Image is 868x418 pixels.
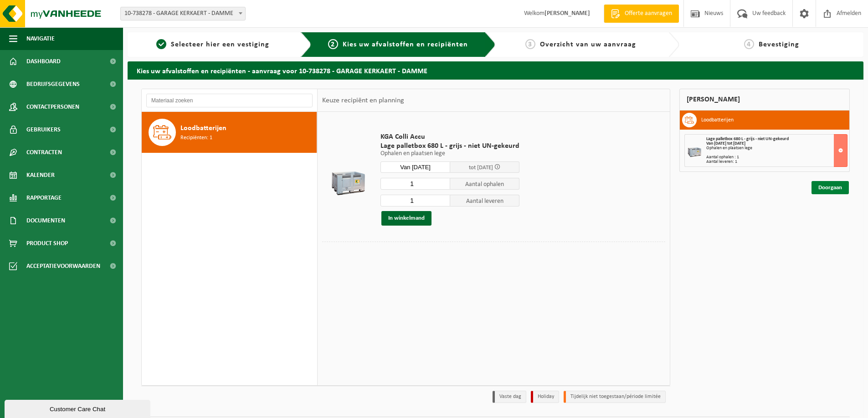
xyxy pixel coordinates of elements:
span: 3 [525,39,535,49]
span: Product Shop [26,232,68,255]
span: Aantal ophalen [450,178,520,190]
span: Aantal leveren [450,195,520,206]
span: Dashboard [26,50,61,73]
div: Ophalen en plaatsen lege [706,146,847,151]
span: 10-738278 - GARAGE KERKAERT - DAMME [120,7,246,20]
iframe: chat widget [5,398,152,418]
li: Vaste dag [493,391,526,403]
span: Selecteer hier een vestiging [171,41,269,48]
span: Lage palletbox 680 L - grijs - niet UN-gekeurd [706,136,789,141]
li: Holiday [531,391,559,403]
div: Keuze recipiënt en planning [318,89,409,112]
span: Rapportage [26,186,62,209]
input: Materiaal zoeken [146,94,313,107]
h2: Kies uw afvalstoffen en recipiënten - aanvraag voor 10-738278 - GARAGE KERKAERT - DAMME [128,61,863,79]
h3: Loodbatterijen [701,113,734,127]
a: 1Selecteer hier een vestiging [132,39,293,50]
a: Doorgaan [812,181,849,194]
span: KGA Colli Accu [380,132,519,141]
a: Offerte aanvragen [604,5,679,23]
button: Loodbatterijen Recipiënten: 1 [142,112,317,153]
span: Lage palletbox 680 L - grijs - niet UN-gekeurd [380,141,519,151]
span: 10-738278 - GARAGE KERKAERT - DAMME [121,7,245,20]
strong: [PERSON_NAME] [544,10,590,17]
span: Bedrijfsgegevens [26,73,80,96]
span: Navigatie [26,27,55,50]
span: Contactpersonen [26,96,79,118]
span: 4 [744,39,754,49]
span: Contracten [26,141,62,164]
span: 1 [156,39,166,49]
span: Recipiënten: 1 [180,134,212,142]
button: In winkelmand [381,211,431,226]
p: Ophalen en plaatsen lege [380,151,519,157]
span: Gebruikers [26,118,61,141]
strong: Van [DATE] tot [DATE] [706,141,745,146]
span: Kalender [26,164,55,186]
span: Overzicht van uw aanvraag [540,41,636,48]
span: 2 [328,39,338,49]
span: Kies uw afvalstoffen en recipiënten [343,41,468,48]
input: Selecteer datum [380,161,450,173]
span: Acceptatievoorwaarden [26,255,100,277]
li: Tijdelijk niet toegestaan/période limitée [564,391,666,403]
span: Loodbatterijen [180,123,226,134]
div: Aantal ophalen : 1 [706,155,847,160]
div: Aantal leveren: 1 [706,160,847,164]
span: Documenten [26,209,65,232]
span: Bevestiging [759,41,799,48]
span: tot [DATE] [469,165,493,171]
div: [PERSON_NAME] [679,89,850,111]
span: Offerte aanvragen [622,9,674,18]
